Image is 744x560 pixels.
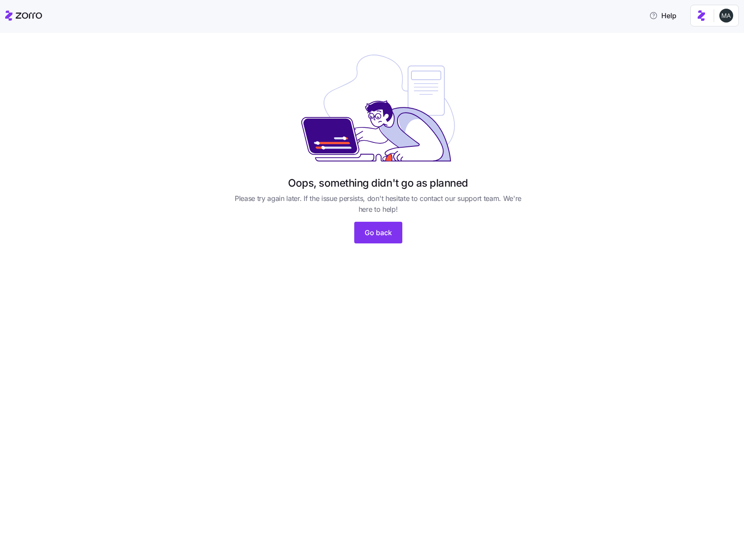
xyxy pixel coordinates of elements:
button: Go back [354,222,402,243]
span: Go back [365,227,392,238]
span: Please try again later. If the issue persists, don't hesitate to contact our support team. We're ... [229,193,527,215]
img: 517bfecce098f88722b87234dc0f905a [719,9,733,23]
h1: Oops, something didn't go as planned [288,176,468,190]
span: Help [649,10,676,21]
button: Help [642,7,683,24]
